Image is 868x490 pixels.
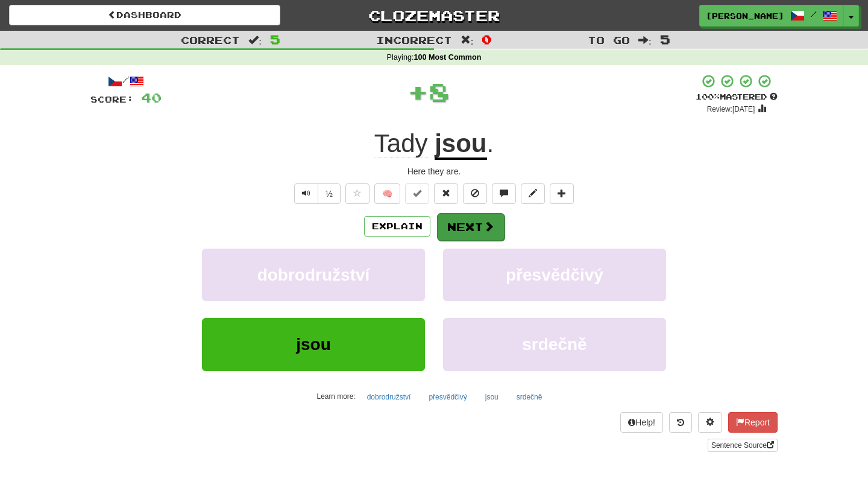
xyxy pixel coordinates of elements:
[510,388,549,406] button: srdečně
[461,35,474,45] span: :
[620,412,663,433] button: Help!
[90,94,134,104] span: Score:
[376,34,452,46] span: Incorrect
[437,213,505,241] button: Next
[434,183,458,204] button: Reset to 0% Mastered (alt+r)
[521,183,545,204] button: Edit sentence (alt+d)
[479,388,505,406] button: jsou
[696,92,720,101] span: 100 %
[429,77,450,107] span: 8
[364,216,430,237] button: Explain
[298,5,570,26] a: Clozemaster
[296,335,331,354] span: jsou
[522,335,587,354] span: srdečně
[492,183,516,204] button: Discuss sentence (alt+u)
[318,183,341,204] button: ½
[317,392,356,401] small: Learn more:
[443,318,666,371] button: srdečně
[294,183,318,204] button: Play sentence audio (ctl+space)
[699,5,844,27] a: [PERSON_NAME] /
[141,90,162,105] span: 40
[374,183,400,204] button: 🧠
[181,34,240,46] span: Correct
[638,35,652,45] span: :
[292,183,341,204] div: Text-to-speech controls
[443,249,666,301] button: přesvědčivý
[707,105,755,113] small: Review: [DATE]
[422,388,473,406] button: přesvědčivý
[202,249,425,301] button: dobrodružství
[345,183,370,204] button: Favorite sentence (alt+f)
[728,412,778,433] button: Report
[506,266,603,284] span: přesvědčivý
[374,129,428,158] span: Tady
[202,318,425,371] button: jsou
[435,129,486,160] u: jsou
[482,32,492,46] span: 0
[407,74,429,110] span: +
[669,412,692,433] button: Round history (alt+y)
[706,10,784,21] span: [PERSON_NAME]
[550,183,574,204] button: Add to collection (alt+a)
[9,5,280,25] a: Dashboard
[708,439,778,452] a: Sentence Source
[360,388,418,406] button: dobrodružství
[90,74,162,89] div: /
[696,92,778,103] div: Mastered
[487,129,494,157] span: .
[588,34,630,46] span: To go
[90,165,778,177] div: Here they are.
[257,266,370,284] span: dobrodružství
[811,10,817,18] span: /
[463,183,487,204] button: Ignore sentence (alt+i)
[248,35,262,45] span: :
[405,183,429,204] button: Set this sentence to 100% Mastered (alt+m)
[660,32,670,46] span: 5
[270,32,280,46] span: 5
[414,53,481,62] strong: 100 Most Common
